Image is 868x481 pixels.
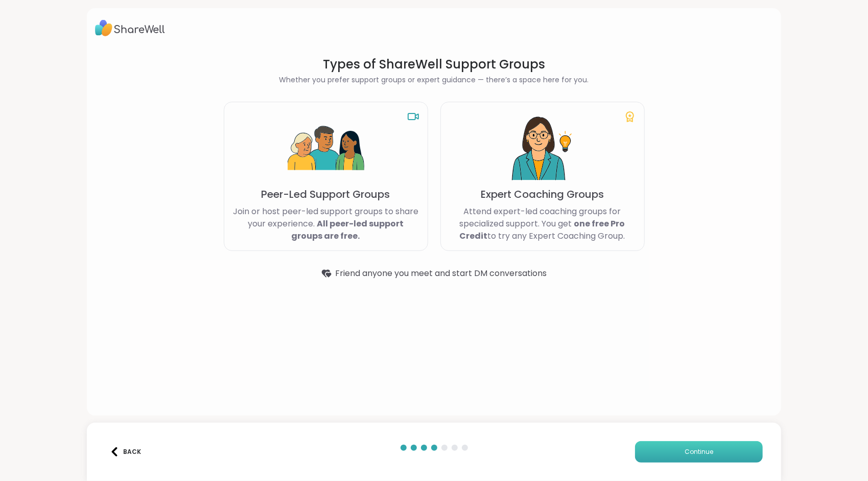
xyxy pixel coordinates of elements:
p: Peer-Led Support Groups [262,187,390,201]
b: All peer-led support groups are free. [292,218,404,242]
h1: Types of ShareWell Support Groups [224,56,645,73]
b: one free Pro Credit [460,218,625,242]
img: Expert Coaching Groups [504,110,581,187]
p: Expert Coaching Groups [481,187,604,201]
span: Friend anyone you meet and start DM conversations [336,267,547,280]
button: Back [105,441,146,463]
h2: Whether you prefer support groups or expert guidance — there’s a space here for you. [224,75,645,85]
p: Join or host peer-led support groups to share your experience. [232,205,419,242]
img: ShareWell Logo [95,16,165,40]
img: Peer-Led Support Groups [288,110,364,187]
p: Attend expert-led coaching groups for specialized support. You get to try any Expert Coaching Group. [449,205,636,242]
div: Back [110,447,141,456]
span: Continue [685,447,713,456]
button: Continue [635,441,763,463]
